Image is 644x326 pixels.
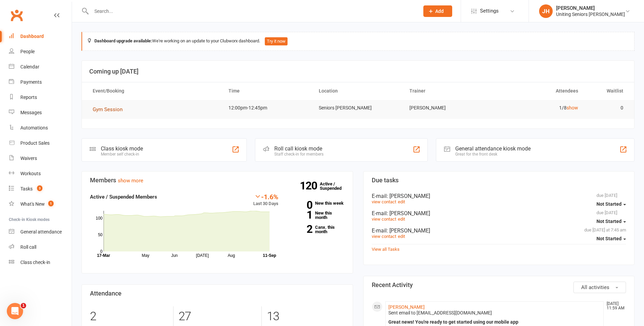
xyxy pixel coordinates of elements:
a: Calendar [9,59,72,75]
a: What's New1 [9,197,72,212]
div: Roll call kiosk mode [274,145,324,152]
span: Add [435,8,444,14]
a: 1New this month [289,211,345,220]
strong: 1 [289,210,312,220]
span: 3 [37,185,42,191]
a: General attendance kiosk mode [9,224,72,240]
div: Calendar [20,64,39,69]
div: E-mail [372,227,626,234]
span: 1 [21,303,26,308]
a: view contact [372,199,396,204]
a: Class kiosk mode [9,255,72,270]
div: Reports [20,95,37,100]
div: -1.6% [253,193,278,200]
strong: 2 [289,224,312,234]
div: Class kiosk mode [101,145,143,152]
th: Trainer [403,82,494,100]
a: Automations [9,120,72,136]
a: show more [118,178,143,184]
button: Try it now [265,37,288,45]
a: edit [398,217,405,222]
button: Not Started [596,232,626,245]
a: People [9,44,72,59]
a: Reports [9,90,72,105]
a: Clubworx [8,7,25,24]
h3: Attendance [90,290,345,297]
button: Not Started [596,215,626,227]
a: Waivers [9,151,72,166]
td: 12:00pm-12:45pm [222,100,313,116]
a: show [567,105,578,110]
button: Gym Session [93,105,127,114]
a: Tasks 3 [9,181,72,197]
a: edit [398,234,405,239]
button: Add [423,5,452,17]
span: Gym Session [93,106,123,113]
strong: 120 [300,181,320,191]
span: : [PERSON_NAME] [387,210,430,217]
span: All activities [581,284,609,290]
a: View all Tasks [372,247,400,252]
a: Product Sales [9,136,72,151]
div: Payments [20,79,42,85]
td: Seniors [PERSON_NAME] [313,100,403,116]
span: Sent email to [EMAIL_ADDRESS][DOMAIN_NAME] [388,310,492,315]
span: : [PERSON_NAME] [387,227,430,234]
span: Not Started [596,201,622,207]
div: General attendance [20,229,62,235]
div: General attendance kiosk mode [455,145,531,152]
div: Dashboard [20,34,44,39]
a: Messages [9,105,72,120]
td: [PERSON_NAME] [403,100,494,116]
td: 1/8 [494,100,584,116]
button: Not Started [596,198,626,210]
th: Time [222,82,313,100]
strong: Dashboard upgrade available: [94,38,152,43]
span: Settings [480,3,499,19]
div: JH [539,4,553,18]
th: Location [313,82,403,100]
div: E-mail [372,193,626,199]
a: view contact [372,234,396,239]
iframe: Intercom live chat [7,303,23,319]
a: 120Active / Suspended [320,177,350,196]
span: Not Started [596,219,622,224]
th: Attendees [494,82,584,100]
th: Waitlist [584,82,629,100]
span: Not Started [596,236,622,241]
strong: Active / Suspended Members [90,194,157,200]
div: We're working on an update to your Clubworx dashboard. [81,32,634,51]
a: edit [398,199,405,204]
a: Payments [9,75,72,90]
div: Messages [20,110,42,115]
th: Event/Booking [87,82,222,100]
div: Staff check-in for members [274,152,324,157]
div: Workouts [20,171,41,176]
div: What's New [20,201,45,207]
a: [PERSON_NAME] [388,304,425,310]
div: Roll call [20,244,36,250]
div: Uniting Seniors [PERSON_NAME] [556,11,625,17]
td: 0 [584,100,629,116]
h3: Coming up [DATE] [89,68,627,75]
div: Great news! You're ready to get started using our mobile app [388,319,601,325]
a: 0New this week [289,201,345,205]
div: Tasks [20,186,33,191]
div: Member self check-in [101,152,143,157]
div: E-mail [372,210,626,217]
strong: 0 [289,200,312,210]
h3: Recent Activity [372,282,626,288]
h3: Due tasks [372,177,626,184]
div: Great for the front desk [455,152,531,157]
div: Automations [20,125,48,130]
a: Dashboard [9,29,72,44]
div: Last 30 Days [253,193,278,207]
a: Roll call [9,240,72,255]
a: 2Canx. this month [289,225,345,234]
a: Workouts [9,166,72,181]
div: People [20,49,35,54]
h3: Members [90,177,345,184]
input: Search... [89,6,415,16]
span: : [PERSON_NAME] [387,193,430,199]
a: view contact [372,217,396,222]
